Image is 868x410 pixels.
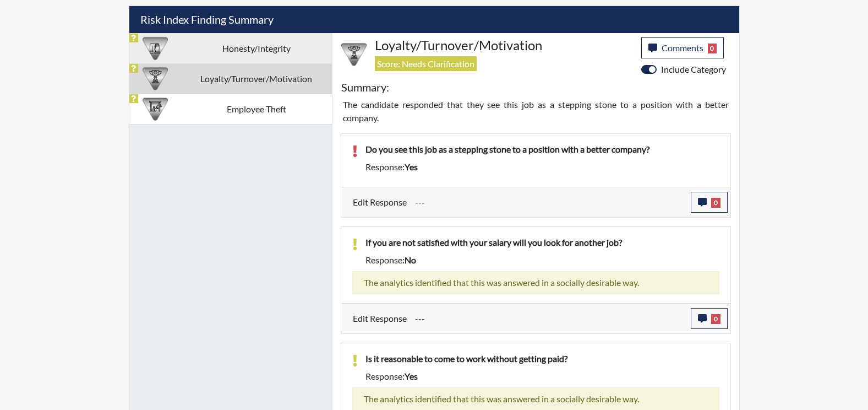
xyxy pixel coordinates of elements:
[352,271,719,294] div: The analytics identified that this was answered in a socially desirable way.
[365,143,719,156] p: Do you see this job as a stepping stone to a position with a better company?
[407,308,691,329] div: Update the test taker's response, the change might impact the score
[357,370,728,383] div: Response:
[405,371,418,381] span: yes
[708,44,717,53] span: 0
[181,94,332,124] td: Employee Theft
[375,56,477,71] span: Score: Needs Clarification
[405,255,416,265] span: no
[365,236,719,249] p: If you are not satisfied with your salary will you look for another job?
[711,198,720,208] span: 0
[341,42,367,67] img: CATEGORY%20ICON-17.40ef8247.png
[143,66,168,91] img: CATEGORY%20ICON-17.40ef8247.png
[407,192,691,213] div: Update the test taker's response, the change might impact the score
[405,161,418,172] span: yes
[662,42,703,53] span: Comments
[691,308,728,329] button: 0
[129,6,739,33] h5: Risk Index Finding Summary
[341,80,389,94] h5: Summary:
[365,352,719,365] p: Is it reasonable to come to work without getting paid?
[353,192,407,213] label: Edit Response
[375,37,633,53] h4: Loyalty/Turnover/Motivation
[181,33,332,63] td: Honesty/Integrity
[641,37,724,58] button: Comments0
[691,192,728,213] button: 0
[661,63,726,76] label: Include Category
[353,308,407,329] label: Edit Response
[357,253,728,267] div: Response:
[181,63,332,94] td: Loyalty/Turnover/Motivation
[143,36,168,61] img: CATEGORY%20ICON-11.a5f294f4.png
[711,314,720,324] span: 0
[343,98,729,125] p: The candidate responded that they see this job as a stepping stone to a position with a better co...
[143,96,168,122] img: CATEGORY%20ICON-07.58b65e52.png
[357,160,728,174] div: Response:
